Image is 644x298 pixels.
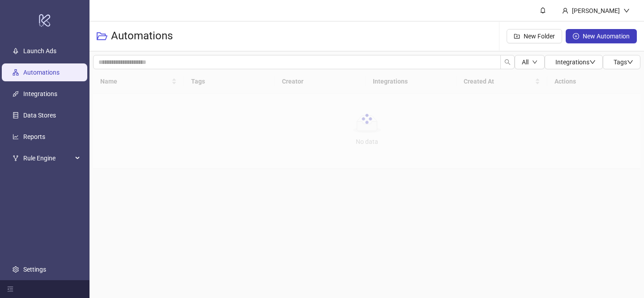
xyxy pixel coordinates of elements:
span: down [532,59,537,65]
span: bell [540,7,546,13]
button: New Folder [507,29,562,43]
span: fork [13,155,19,161]
button: Alldown [515,55,545,69]
span: search [504,59,511,65]
span: user [562,8,568,14]
span: down [589,59,596,65]
span: menu-fold [7,286,13,292]
span: folder-add [514,33,520,39]
span: Integrations [555,59,596,66]
button: New Automation [566,29,637,43]
span: plus-circle [573,33,579,39]
span: All [522,59,529,66]
span: down [623,8,630,14]
span: Rule Engine [23,149,73,167]
button: Integrationsdown [545,55,603,69]
a: Launch Ads [23,47,56,55]
h3: Automations [111,29,173,43]
span: New Automation [583,33,630,40]
div: [PERSON_NAME] [568,6,623,16]
button: Tagsdown [603,55,640,69]
a: Automations [23,69,60,76]
a: Data Stores [23,112,56,119]
a: Integrations [23,90,57,97]
span: folder-open [97,31,107,42]
span: down [627,59,633,65]
span: Tags [614,59,633,66]
span: New Folder [524,33,555,40]
a: Reports [23,133,45,140]
a: Settings [23,266,46,273]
